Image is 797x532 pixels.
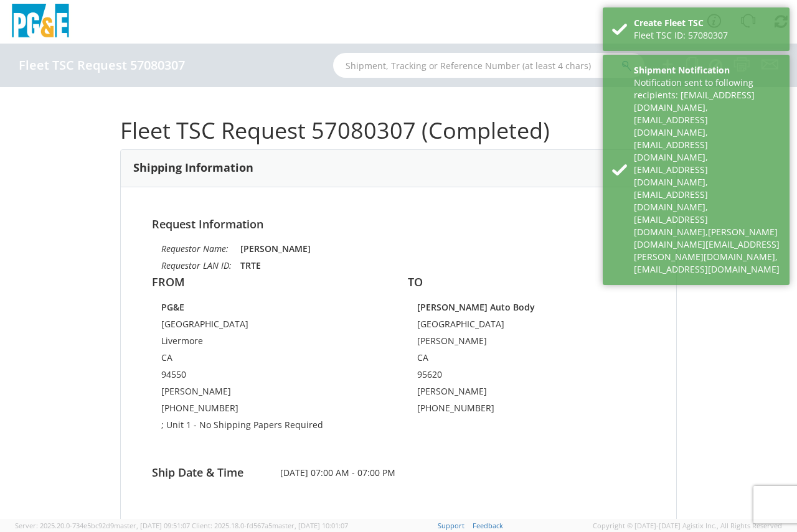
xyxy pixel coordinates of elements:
[417,335,636,352] td: [PERSON_NAME]
[271,467,527,479] span: [DATE] 07:00 AM - 07:00 PM
[9,4,72,40] img: pge-logo-06675f144f4cfa6a6814.png
[417,368,636,385] td: 95620
[161,402,380,419] td: [PHONE_NUMBER]
[417,385,636,402] td: [PERSON_NAME]
[634,29,780,42] div: Fleet TSC ID: 57080307
[161,419,380,436] td: ; Unit 1 - No Shipping Papers Required
[143,467,271,479] h4: Ship Date & Time
[133,162,253,174] h3: Shipping Information
[161,368,380,385] td: 94550
[15,521,190,530] span: Server: 2025.20.0-734e5bc92d9
[593,521,782,531] span: Copyright © [DATE]-[DATE] Agistix Inc., All Rights Reserved
[634,64,780,77] div: Shipment Notification
[417,301,535,313] strong: [PERSON_NAME] Auto Body
[417,318,636,335] td: [GEOGRAPHIC_DATA]
[272,521,348,530] span: master, [DATE] 10:01:07
[473,521,503,530] a: Feedback
[19,58,185,72] h4: Fleet TSC Request 57080307
[152,276,389,289] h4: FROM
[417,352,636,368] td: CA
[114,521,190,530] span: master, [DATE] 09:51:07
[161,335,380,352] td: Livermore
[240,243,311,254] strong: [PERSON_NAME]
[634,17,780,29] div: Create Fleet TSC
[333,53,644,78] input: Shipment, Tracking or Reference Number (at least 4 chars)
[161,243,229,254] i: Requestor Name:
[634,77,780,276] div: Notification sent to following recipients: [EMAIL_ADDRESS][DOMAIN_NAME],[EMAIL_ADDRESS][DOMAIN_NA...
[417,402,636,419] td: [PHONE_NUMBER]
[152,218,645,231] h4: Request Information
[161,385,380,402] td: [PERSON_NAME]
[240,259,261,271] strong: TRTE
[192,521,348,530] span: Client: 2025.18.0-fd567a5
[438,521,465,530] a: Support
[120,118,677,143] h1: Fleet TSC Request 57080307 (Completed)
[161,352,380,368] td: CA
[161,301,184,313] strong: PG&E
[161,318,380,335] td: [GEOGRAPHIC_DATA]
[161,259,232,271] i: Requestor LAN ID:
[408,276,645,289] h4: TO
